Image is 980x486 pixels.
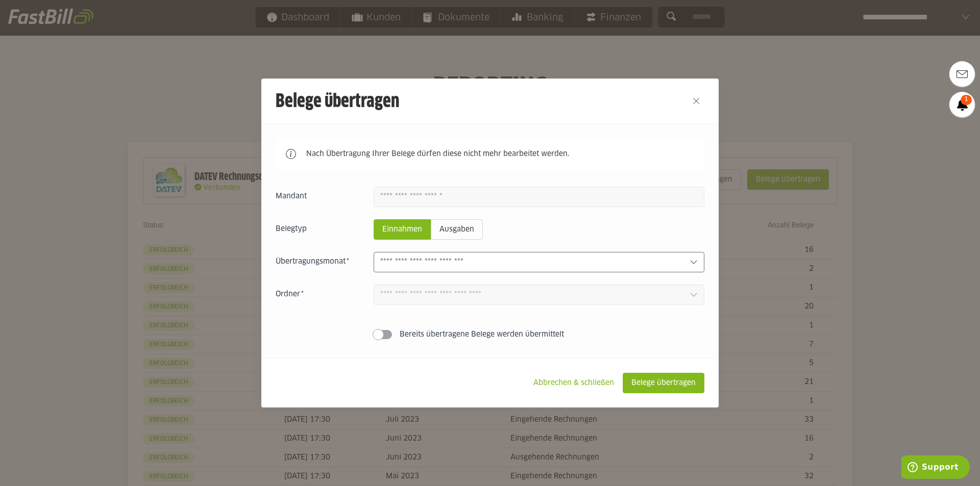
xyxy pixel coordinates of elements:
[961,95,972,105] span: 1
[949,92,975,117] a: 1
[623,373,704,393] sl-button: Belege übertragen
[431,219,483,240] sl-radio-button: Ausgaben
[525,373,623,393] sl-button: Abbrechen & schließen
[276,329,704,340] sl-switch: Bereits übertragene Belege werden übermittelt
[901,455,970,481] iframe: Öffnet ein Widget, in dem Sie weitere Informationen finden
[374,219,431,240] sl-radio-button: Einnahmen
